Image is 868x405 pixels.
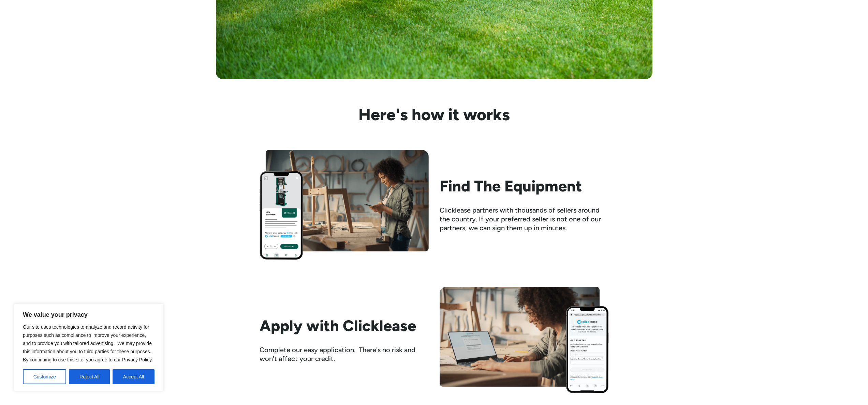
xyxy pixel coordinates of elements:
[260,345,429,363] div: Complete our easy application. There's no risk and won't affect your credit.
[23,324,153,362] span: Our site uses technologies to analyze and record activity for purposes such as compliance to impr...
[440,206,609,232] div: Clicklease partners with thousands of sellers around the country. If your preferred seller is not...
[23,311,155,319] p: We value your privacy
[440,287,609,393] img: Woman filling out clicklease get started form on her computer
[14,303,164,391] div: We value your privacy
[113,369,155,384] button: Accept All
[260,150,429,260] img: Woman looking at her phone while standing beside her workbench with half assembled chair
[440,177,609,195] h2: Find The Equipment
[260,317,429,334] h2: Apply with Clicklease
[69,369,110,384] button: Reject All
[23,369,66,384] button: Customize
[260,106,609,123] h3: Here's how it works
